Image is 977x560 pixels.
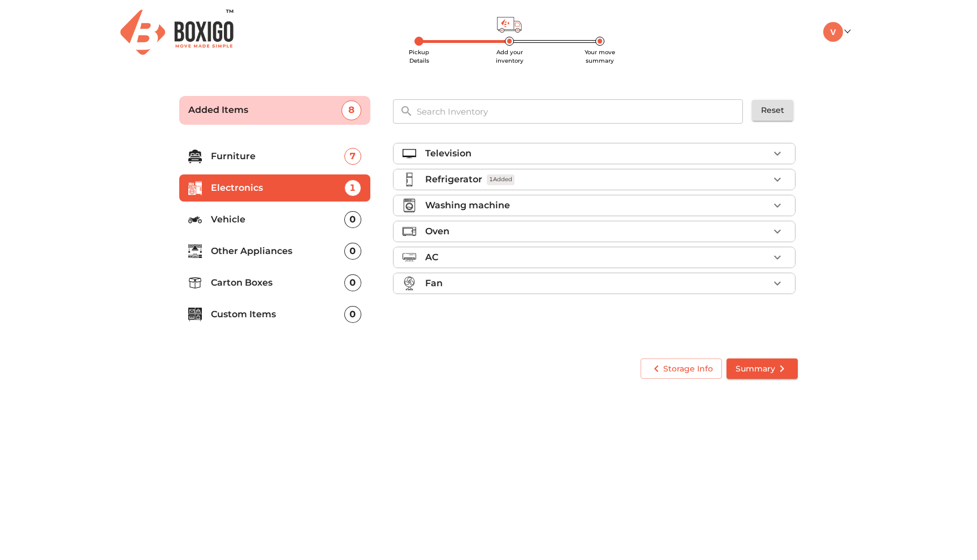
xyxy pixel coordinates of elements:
[752,100,793,121] button: Reset
[403,225,416,238] img: oven
[410,99,751,124] input: Search Inventory
[211,276,344,290] p: Carton Boxes
[425,147,472,160] p: Television
[211,181,344,195] p: Electronics
[211,308,344,321] p: Custom Items
[341,100,361,120] div: 8
[120,10,234,54] img: Boxigo
[344,306,361,323] div: 0
[409,49,429,64] span: Pickup Details
[188,103,341,117] p: Added Items
[211,213,344,226] p: Vehicle
[736,362,789,376] span: Summary
[761,103,784,117] span: Reset
[403,199,416,212] img: washing_machine
[344,148,361,165] div: 7
[425,173,482,186] p: Refrigerator
[727,358,798,379] button: Summary
[344,180,361,196] div: 1
[641,358,722,379] button: Storage Info
[487,174,515,185] span: 1 Added
[425,199,510,212] p: Washing machine
[650,362,713,376] span: Storage Info
[425,251,438,264] p: AC
[425,277,443,290] p: Fan
[403,277,416,290] img: fan
[211,150,344,163] p: Furniture
[344,211,361,228] div: 0
[403,147,416,160] img: television
[585,49,615,64] span: Your move summary
[211,244,344,258] p: Other Appliances
[344,243,361,260] div: 0
[344,274,361,291] div: 0
[496,49,524,64] span: Add your inventory
[425,225,449,238] p: Oven
[403,251,416,264] img: air_conditioner
[403,173,416,186] img: refrigerator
